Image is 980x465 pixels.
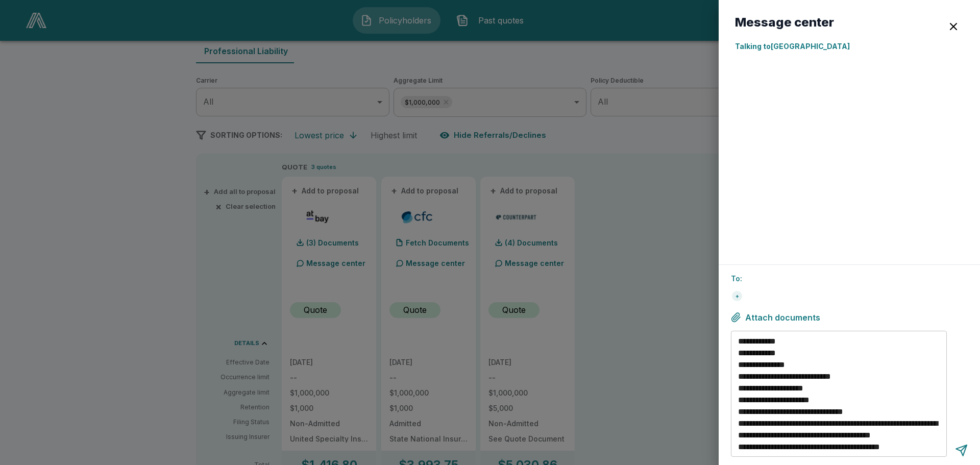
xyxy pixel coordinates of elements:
[735,41,964,52] p: Talking to [GEOGRAPHIC_DATA]
[735,16,834,29] h6: Message center
[731,290,743,302] div: +
[745,312,820,323] span: Attach documents
[732,291,742,301] div: +
[731,273,968,284] p: To:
